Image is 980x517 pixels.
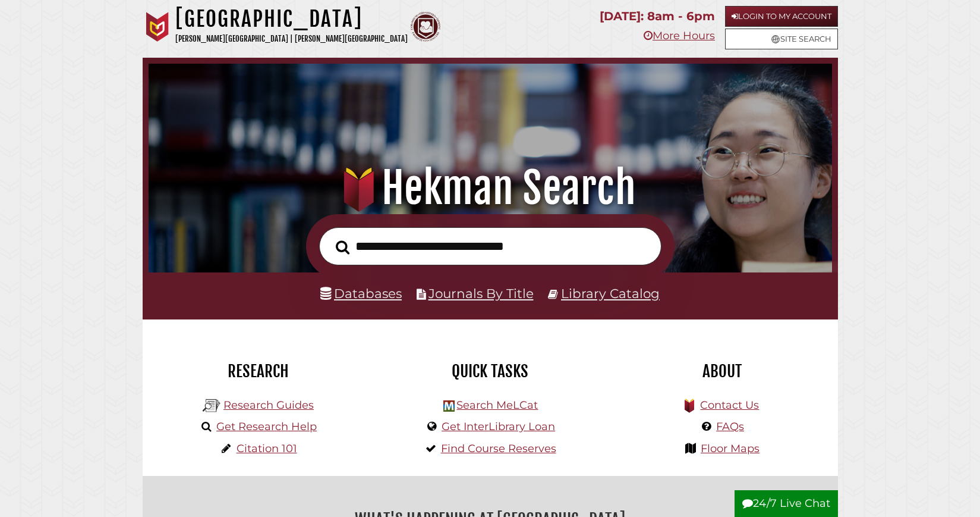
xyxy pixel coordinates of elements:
a: Get Research Help [216,420,317,433]
h2: About [615,361,829,381]
a: FAQs [716,420,744,433]
a: Get InterLibrary Loan [442,420,555,433]
a: Find Course Reserves [441,442,556,455]
a: Search MeLCat [456,399,538,412]
a: Databases [320,286,402,301]
a: Floor Maps [701,442,760,455]
img: Calvin Theological Seminary [411,12,440,42]
i: Search [336,240,349,255]
a: Login to My Account [725,6,838,27]
a: Research Guides [223,399,314,412]
p: [PERSON_NAME][GEOGRAPHIC_DATA] | [PERSON_NAME][GEOGRAPHIC_DATA] [175,32,408,46]
h2: Research [152,361,365,381]
p: [DATE]: 8am - 6pm [600,6,715,27]
a: Journals By Title [428,286,534,301]
h2: Quick Tasks [383,361,597,381]
img: Hekman Library Logo [203,397,220,415]
img: Calvin University [143,12,172,42]
h1: Hekman Search [163,162,817,214]
a: Citation 101 [237,442,297,455]
a: Contact Us [700,399,759,412]
h1: [GEOGRAPHIC_DATA] [175,6,408,32]
a: More Hours [644,29,715,42]
a: Site Search [725,29,838,49]
a: Library Catalog [561,286,660,301]
img: Hekman Library Logo [443,400,455,412]
button: Search [330,237,355,258]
